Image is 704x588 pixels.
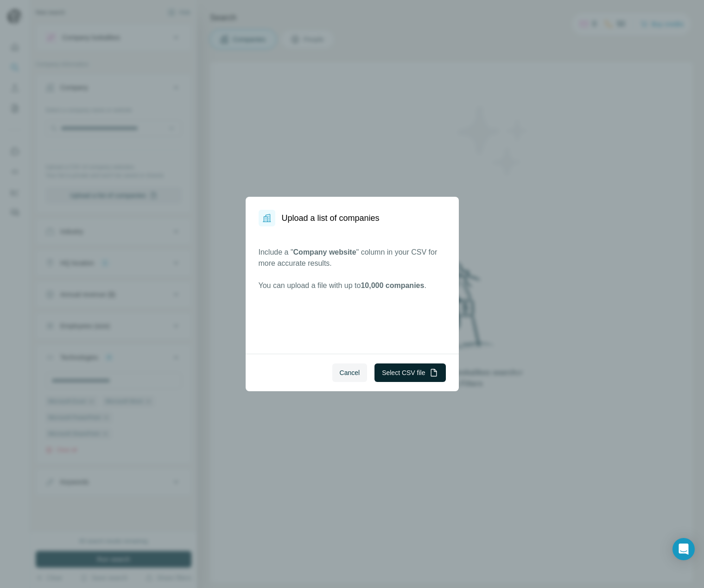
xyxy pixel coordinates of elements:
button: Cancel [332,363,368,382]
p: You can upload a file with up to . [259,280,446,291]
span: 10,000 companies [361,281,424,289]
h1: Upload a list of companies [282,212,380,225]
span: Cancel [340,368,360,377]
span: Company website [293,248,356,256]
button: Select CSV file [374,363,445,382]
div: Open Intercom Messenger [672,538,695,560]
p: Include a " " column in your CSV for more accurate results. [259,247,446,269]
